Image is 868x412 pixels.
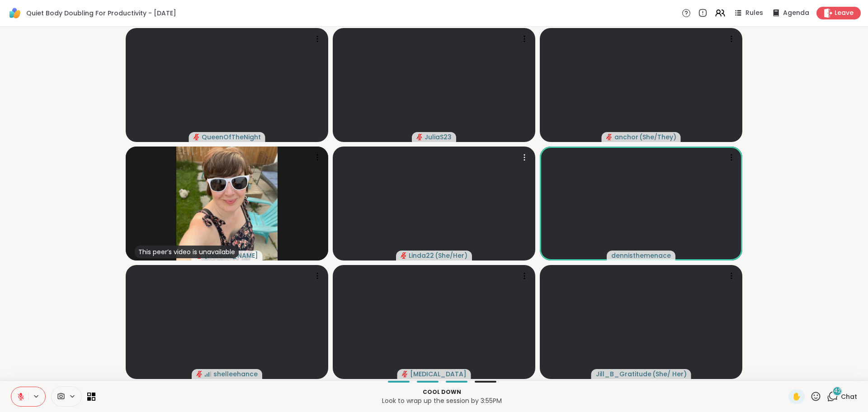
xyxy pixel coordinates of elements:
[409,251,434,260] span: Linda22
[416,134,423,140] span: audio-muted
[202,133,261,142] span: QueenOfTheNight
[101,396,783,405] p: Look to wrap up the session by 3:55PM
[101,388,783,396] p: Cool down
[425,133,452,142] span: JuliaS23
[196,371,203,377] span: audio-muted
[606,134,613,140] span: audio-muted
[402,371,408,377] span: audio-muted
[26,9,176,18] span: Quiet Body Doubling For Productivity - [DATE]
[745,9,763,18] span: Rules
[652,369,687,379] span: ( She/ Her )
[783,9,809,18] span: Agenda
[213,369,258,379] span: shelleehance
[792,391,801,402] span: ✋
[410,369,467,379] span: [MEDICAL_DATA]
[834,387,841,395] span: 42
[614,133,638,142] span: anchor
[611,251,671,260] span: dennisthemenace
[835,9,854,18] span: Leave
[596,369,651,379] span: Jill_B_Gratitude
[7,5,23,21] img: ShareWell Logomark
[135,246,239,258] div: This peer’s video is unavailable
[401,252,407,259] span: audio-muted
[435,251,467,260] span: ( She/Her )
[176,147,278,260] img: Adrienne_QueenOfTheDawn
[193,134,200,140] span: audio-muted
[639,133,676,142] span: ( She/They )
[841,392,857,401] span: Chat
